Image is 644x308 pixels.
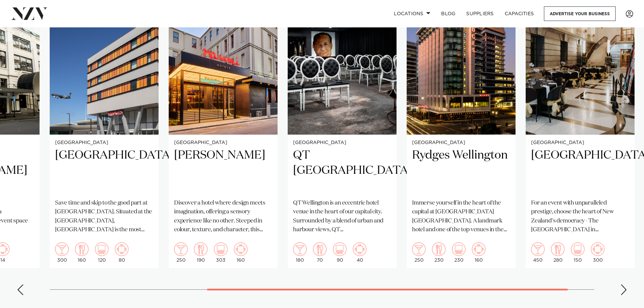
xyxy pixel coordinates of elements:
h2: QT [GEOGRAPHIC_DATA] [293,148,391,193]
div: 450 [531,242,545,263]
a: Locations [388,6,436,21]
img: meeting.png [353,242,366,256]
div: 80 [115,242,128,263]
img: theatre.png [571,242,585,256]
h2: [GEOGRAPHIC_DATA] [55,148,153,193]
small: [GEOGRAPHIC_DATA] [174,140,272,145]
img: dining.png [194,242,208,256]
p: Immerse yourself in the heart of the capital at [GEOGRAPHIC_DATA] [GEOGRAPHIC_DATA]. A landmark h... [412,199,510,234]
a: SUPPLIERS [461,6,499,21]
div: 120 [95,242,109,263]
div: 300 [55,242,69,263]
img: cocktail.png [293,242,307,256]
p: For an event with unparalleled prestige, choose the heart of New Zealand's democracy - The [GEOGR... [531,199,629,234]
a: Capacities [499,6,540,21]
small: [GEOGRAPHIC_DATA] [293,140,391,145]
img: theatre.png [452,242,466,256]
img: theatre.png [214,242,228,256]
div: 300 [591,242,604,263]
div: 150 [571,242,585,263]
img: meeting.png [472,242,485,256]
img: dining.png [551,242,565,256]
div: 230 [432,242,446,263]
h2: [GEOGRAPHIC_DATA] [531,148,629,193]
div: 90 [333,242,347,263]
div: 160 [234,242,247,263]
div: 250 [174,242,188,263]
div: 190 [194,242,208,263]
small: [GEOGRAPHIC_DATA] [55,140,153,145]
img: cocktail.png [412,242,426,256]
div: 230 [452,242,466,263]
small: [GEOGRAPHIC_DATA] [412,140,510,145]
img: theatre.png [95,242,109,256]
small: [GEOGRAPHIC_DATA] [531,140,629,145]
img: dining.png [432,242,446,256]
img: meeting.png [234,242,247,256]
div: 303 [214,242,228,263]
img: cocktail.png [174,242,188,256]
div: 160 [75,242,89,263]
a: BLOG [436,6,461,21]
img: cocktail.png [531,242,545,256]
img: cocktail.png [55,242,69,256]
img: meeting.png [115,242,128,256]
div: 180 [293,242,307,263]
img: meeting.png [591,242,604,256]
div: 70 [313,242,327,263]
img: nzv-logo.png [11,7,48,20]
h2: [PERSON_NAME] [174,148,272,193]
div: 160 [472,242,485,263]
a: Advertise your business [544,6,616,21]
img: theatre.png [333,242,347,256]
div: 40 [353,242,366,263]
p: Discover a hotel where design meets imagination, offering a sensory experience like no other. Ste... [174,199,272,234]
div: 280 [551,242,565,263]
p: Save time and skip to the good part at [GEOGRAPHIC_DATA]. Situated at the [GEOGRAPHIC_DATA], [GEO... [55,199,153,234]
h2: Rydges Wellington [412,148,510,193]
div: 250 [412,242,426,263]
img: dining.png [75,242,89,256]
img: dining.png [313,242,327,256]
p: QT Wellington is an eccentric hotel venue in the heart of our capital city. Surrounded by a blend... [293,199,391,234]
